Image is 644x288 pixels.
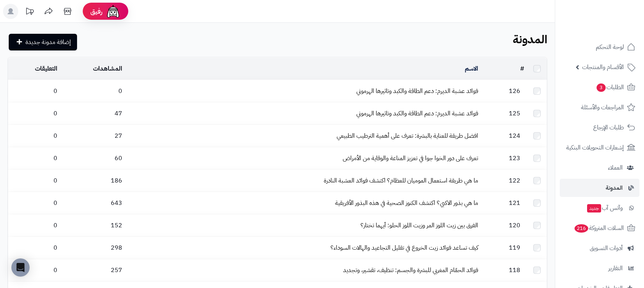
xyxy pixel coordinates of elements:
a: فوائد عشبة الديرم: دعم الطاقة والكبد وتاثيرها الهرموني [356,109,478,118]
td: المشاهدات [60,58,125,80]
a: فوائد الحمّام المغربي للبشرة والجسم: تنظيف، تقشير، وتجديد [343,266,478,275]
td: 0 [8,259,60,281]
a: إشعارات التحويلات البنكية [560,138,639,157]
a: وآتس آبجديد [560,199,639,217]
td: 0 [8,192,60,214]
a: أدوات التسويق [560,239,639,257]
a: ما هي بذور الاكبي؟ اكتشف الكنوز الصحية في هذه البذور الأفريقية [335,198,478,208]
td: 0 [8,80,60,102]
a: تحديثات المنصة [20,4,39,21]
td: 0 [8,147,60,169]
td: 0 [8,214,60,236]
td: 0 [8,125,60,147]
span: المدونة [606,183,623,193]
td: 298 [60,237,125,259]
a: الفرق بين زيت اللوز المر وزيت اللوز الحلو: أيهما تختار؟ [361,221,478,230]
span: 3 [597,83,606,92]
a: التقارير [560,259,639,277]
a: افضل طريقة للعناية بالبشرة: تعرف على أهمية الترطيب الطبيعي [337,131,478,140]
td: 27 [60,125,125,147]
img: ai-face.png [105,4,121,19]
td: 643 [60,192,125,214]
span: 216 [575,224,588,233]
a: فوائد عشبة الديرم: دعم الطاقة والكبد وتاثيرها الهرموني [356,87,478,96]
a: العملاء [560,159,639,177]
span: 122 [505,176,524,185]
span: 124 [505,131,524,140]
td: 152 [60,214,125,236]
td: 47 [60,102,125,124]
span: 118 [505,266,524,275]
span: طلبات الإرجاع [593,122,624,133]
span: إشعارات التحويلات البنكية [566,142,624,153]
td: # [481,58,527,80]
span: التقارير [608,263,623,274]
span: الطلبات [596,82,624,93]
a: كيف تساعد فوائد زيت الخروع في تقليل التجاعيد والهالات السوداء؟ [331,243,478,252]
span: رفيق [90,7,102,16]
span: 120 [505,221,524,230]
td: 0 [60,80,125,102]
a: الطلبات3 [560,78,639,96]
span: إضافة مدونة جديدة [25,38,71,47]
span: السلات المتروكة [574,223,624,233]
span: المراجعات والأسئلة [581,102,624,113]
td: 0 [8,102,60,124]
a: المدونة [560,179,639,197]
b: المدونة [513,31,547,48]
a: إضافة مدونة جديدة [9,34,77,50]
a: لوحة التحكم [560,38,639,56]
a: طلبات الإرجاع [560,118,639,137]
span: 119 [505,243,524,252]
td: 257 [60,259,125,281]
a: الاسم [465,64,478,73]
td: 186 [60,170,125,192]
span: العملاء [608,162,623,173]
span: الأقسام والمنتجات [582,62,624,72]
span: 123 [505,154,524,163]
td: 0 [8,237,60,259]
a: السلات المتروكة216 [560,219,639,237]
a: ما هي طريقة استعمال الموميان للعظام؟ اكتشف فوائد العشبة النادرة [324,176,478,185]
a: المراجعات والأسئلة [560,98,639,116]
span: 125 [505,109,524,118]
span: أدوات التسويق [590,243,623,253]
div: Open Intercom Messenger [11,258,30,277]
span: 126 [505,87,524,96]
a: تعرف على دور الخوا جوا في تعزيز المناعة والوقاية من الأمراض [343,154,478,163]
td: 0 [8,170,60,192]
td: التعليقات [8,58,60,80]
span: وآتس آب [586,203,623,213]
td: 60 [60,147,125,169]
span: لوحة التحكم [596,42,624,52]
span: جديد [587,204,601,212]
span: 121 [505,198,524,208]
